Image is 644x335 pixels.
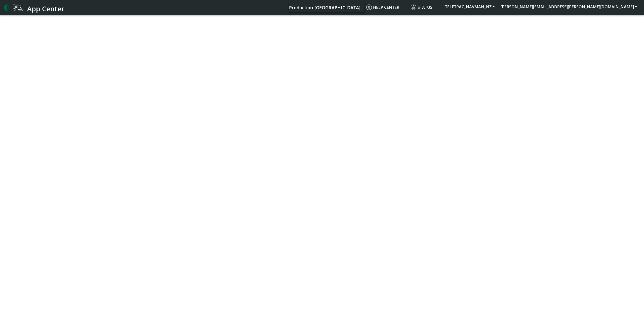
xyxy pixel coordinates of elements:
[498,2,640,11] button: [PERSON_NAME][EMAIL_ADDRESS][PERSON_NAME][DOMAIN_NAME]
[366,5,372,10] img: knowledge.svg
[409,2,442,12] a: Status
[366,5,399,10] span: Help center
[411,5,432,10] span: Status
[4,2,64,13] a: App Center
[442,2,498,11] button: TELETRAC_NAVMAN_NZ
[364,2,409,12] a: Help center
[289,5,360,11] span: Production-[GEOGRAPHIC_DATA]
[411,5,416,10] img: status.svg
[27,4,64,13] span: App Center
[4,4,25,12] img: logo-telit-cinterion-gw-new.png
[289,2,360,12] a: Your current platform instance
